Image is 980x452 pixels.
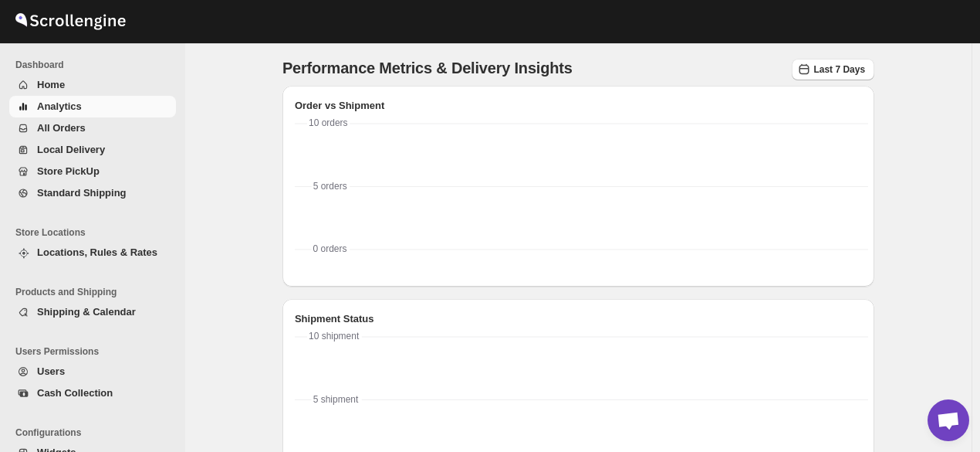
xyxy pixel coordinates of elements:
[37,246,157,258] span: Locations, Rules & Rates
[313,243,346,254] text: 0 orders
[313,394,359,405] text: 5 shipment
[282,59,573,82] p: Performance Metrics & Delivery Insights
[309,331,360,342] text: 10 shipment
[9,117,176,139] button: All Orders
[15,286,177,298] span: Products and Shipping
[37,165,100,177] span: Store PickUp
[15,226,177,239] span: Store Locations
[37,144,105,155] span: Local Delivery
[9,74,176,96] button: Home
[37,365,65,377] span: Users
[15,345,177,358] span: Users Permissions
[37,79,65,90] span: Home
[37,306,136,318] span: Shipping & Calendar
[792,59,874,80] button: Last 7 Days
[37,122,86,134] span: All Orders
[295,98,862,114] h2: Order vs Shipment
[15,59,177,71] span: Dashboard
[9,382,176,404] button: Cash Collection
[813,64,865,75] span: Last 7 Days
[15,427,177,439] span: Configurations
[37,100,82,112] span: Analytics
[928,399,969,441] div: Open chat
[309,117,348,128] text: 10 orders
[37,187,127,199] span: Standard Shipping
[313,181,347,192] text: 5 orders
[295,311,862,327] h2: Shipment Status
[295,120,868,262] svg: No Data Here Yet
[9,96,176,117] button: Analytics
[9,301,176,323] button: Shipping & Calendar
[9,242,176,263] button: Locations, Rules & Rates
[9,361,176,382] button: Users
[37,387,113,399] span: Cash Collection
